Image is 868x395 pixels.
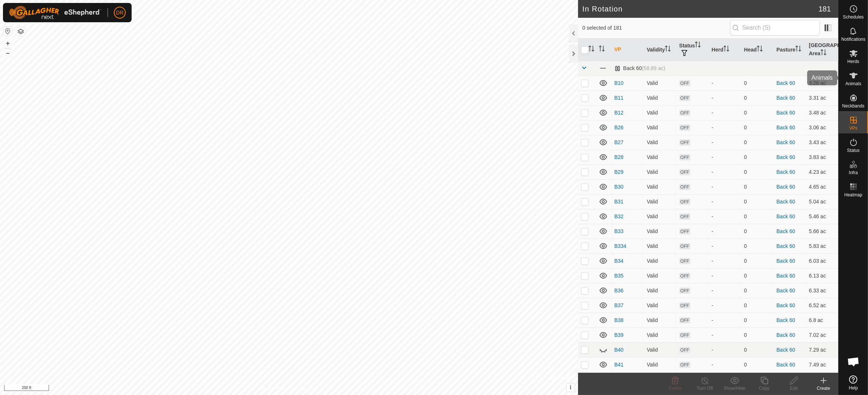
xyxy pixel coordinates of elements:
div: - [712,213,738,220]
a: Back 60 [776,199,795,205]
td: 4.65 ac [806,179,838,194]
td: 3.43 ac [806,135,838,150]
div: - [712,272,738,280]
td: Valid [644,313,676,328]
a: B30 [614,184,624,190]
td: Valid [644,120,676,135]
p-sorticon: Activate to sort [757,47,763,53]
span: OFF [679,288,690,294]
span: 181 [819,3,831,14]
td: 5.66 ac [806,224,838,239]
span: DR [116,9,123,17]
div: - [712,168,738,176]
a: B10 [614,80,624,86]
a: B32 [614,213,624,219]
a: Back 60 [776,80,795,86]
button: Reset Map [3,27,12,36]
th: VP [611,39,644,61]
td: 6.52 ac [806,298,838,313]
td: Valid [644,328,676,342]
span: (58.89 ac) [642,65,665,71]
button: Map Layers [16,27,25,36]
p-sorticon: Activate to sort [665,47,671,53]
td: Valid [644,253,676,268]
a: B26 [614,125,624,130]
td: 0 [741,120,773,135]
div: - [712,109,738,117]
p-sorticon: Activate to sort [723,47,729,53]
p-sorticon: Activate to sort [588,47,594,53]
p-sorticon: Activate to sort [695,43,701,49]
div: - [712,316,738,324]
th: Status [676,39,709,61]
td: 6.8 ac [806,313,838,328]
a: Back 60 [776,95,795,101]
th: [GEOGRAPHIC_DATA] Area [806,39,838,61]
span: OFF [679,258,690,264]
td: 5.83 ac [806,239,838,253]
span: Help [849,386,858,390]
td: 0 [741,76,773,90]
td: 3.48 ac [806,105,838,120]
td: Valid [644,224,676,239]
td: 3.83 ac [806,150,838,165]
a: B29 [614,169,624,175]
td: Valid [644,209,676,224]
td: 0 [741,105,773,120]
span: OFF [679,362,690,368]
a: B34 [614,258,624,264]
span: OFF [679,302,690,309]
td: Valid [644,239,676,253]
a: Back 60 [776,302,795,308]
td: 3.31 ac [806,90,838,105]
a: Back 60 [776,228,795,234]
a: Back 60 [776,288,795,293]
td: 3.26 ac [806,76,838,90]
span: OFF [679,139,690,146]
a: Contact Us [296,385,318,392]
span: OFF [679,184,690,190]
span: OFF [679,332,690,338]
img: Gallagher Logo [9,6,102,19]
div: - [712,79,738,87]
div: - [712,94,738,102]
td: 0 [741,194,773,209]
td: 6.13 ac [806,268,838,283]
span: Schedules [843,15,864,19]
span: OFF [679,273,690,279]
span: OFF [679,347,690,353]
td: 7.02 ac [806,328,838,342]
span: Status [847,148,859,153]
div: Back 60 [614,65,666,72]
td: 0 [741,283,773,298]
span: OFF [679,125,690,131]
td: Valid [644,105,676,120]
a: B33 [614,228,624,234]
span: Infra [849,170,858,175]
a: Back 60 [776,169,795,175]
div: - [712,153,738,161]
td: Valid [644,357,676,372]
td: 0 [741,209,773,224]
a: Back 60 [776,139,795,145]
p-sorticon: Activate to sort [821,50,826,56]
td: 0 [741,239,773,253]
span: OFF [679,317,690,323]
a: B28 [614,154,624,160]
span: Delete [669,386,682,391]
td: 7.49 ac [806,357,838,372]
a: Back 60 [776,243,795,249]
div: - [712,287,738,295]
a: Back 60 [776,332,795,338]
span: Notifications [841,37,865,42]
th: Herd [709,39,741,61]
a: Back 60 [776,213,795,219]
a: B38 [614,317,624,323]
a: Back 60 [776,125,795,130]
a: Back 60 [776,258,795,264]
a: B27 [614,139,624,145]
td: 0 [741,253,773,268]
td: Valid [644,76,676,90]
td: 3.06 ac [806,120,838,135]
p-sorticon: Activate to sort [599,47,605,53]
